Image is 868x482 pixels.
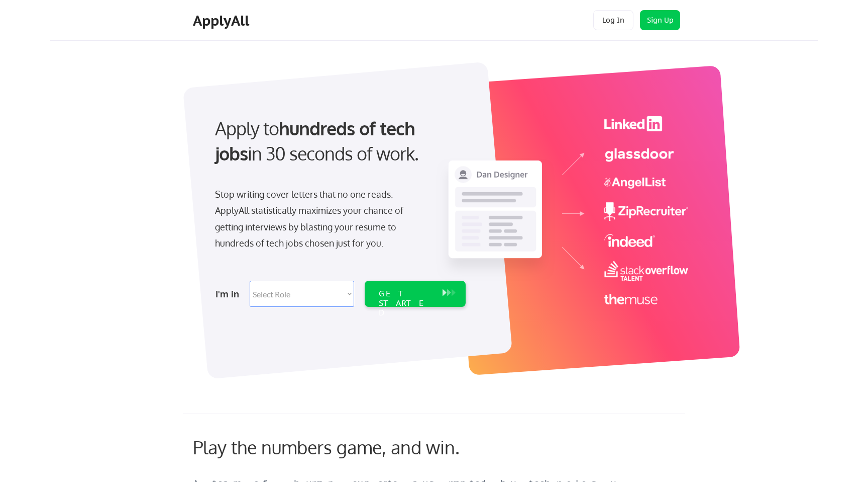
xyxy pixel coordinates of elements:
[640,10,680,30] button: Sign Up
[215,286,244,302] div: I'm in
[215,117,419,165] strong: hundreds of tech jobs
[193,12,252,29] div: ApplyAll
[379,289,432,318] div: GET STARTED
[215,116,462,167] div: Apply to in 30 seconds of work.
[193,436,504,458] div: Play the numbers game, and win.
[215,186,421,252] div: Stop writing cover letters that no one reads. ApplyAll statistically maximizes your chance of get...
[593,10,633,30] button: Log In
